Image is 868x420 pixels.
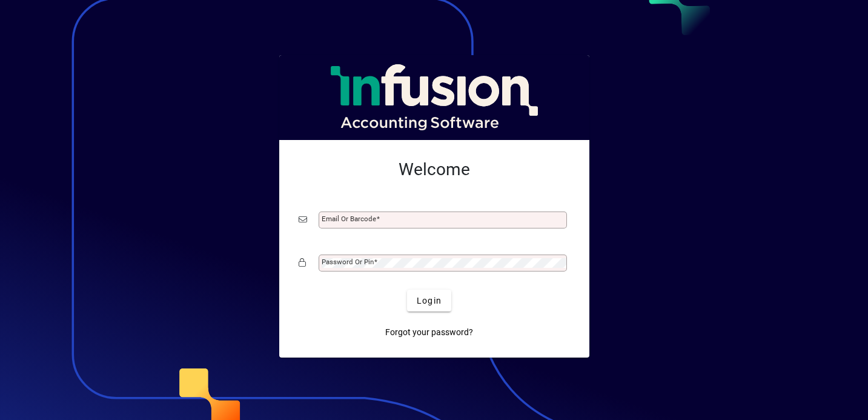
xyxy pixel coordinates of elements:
[417,295,442,307] span: Login
[385,326,473,339] span: Forgot your password?
[299,159,570,180] h2: Welcome
[380,321,478,343] a: Forgot your password?
[322,215,376,223] mat-label: Email or Barcode
[322,258,374,266] mat-label: Password or Pin
[407,290,451,312] button: Login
